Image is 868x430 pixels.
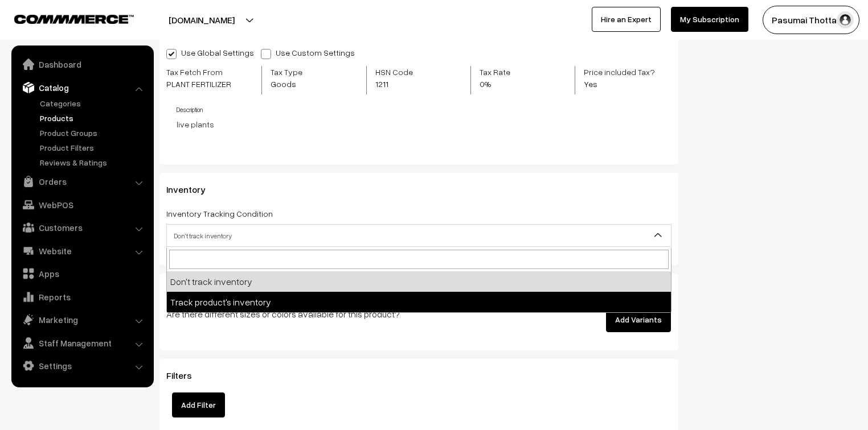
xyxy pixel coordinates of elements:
[172,392,225,417] button: Add Filter
[14,287,150,307] a: Reports
[177,118,672,130] p: live plants
[166,208,273,220] label: Inventory Tracking Condition
[763,6,859,34] button: Pasumai Thotta…
[606,307,671,332] button: Add Variants
[14,11,114,25] a: COMMMERCE
[37,127,150,139] a: Product Groups
[14,15,134,23] img: COMMMERCE
[166,47,254,59] label: Use Global Settings
[14,263,150,284] a: Apps
[14,77,150,98] a: Catalog
[480,78,522,90] span: 0%
[14,217,150,238] a: Customers
[261,47,361,59] label: Use Custom Settings
[129,6,275,34] button: [DOMAIN_NAME]
[167,271,671,292] li: Don't track inventory
[166,370,206,381] span: Filters
[14,54,150,75] a: Dashboard
[14,309,150,330] a: Marketing
[671,7,748,32] a: My Subscription
[166,66,253,90] label: Tax Fetch From
[584,66,669,90] label: Price included Tax?
[584,78,669,90] span: Yes
[166,184,219,195] span: Inventory
[177,106,672,113] h4: Description
[837,11,854,28] img: user
[167,292,671,312] li: Track product's inventory
[480,66,522,90] label: Tax Rate
[37,142,150,154] a: Product Filters
[14,171,150,192] a: Orders
[375,78,426,90] span: 1211
[37,112,150,124] a: Products
[14,195,150,215] a: WebPOS
[375,66,426,90] label: HSN Code
[167,226,671,246] span: Don't track inventory
[271,66,328,90] label: Tax Type
[166,78,253,90] span: PLANT FERTILIZER
[14,241,150,261] a: Website
[166,224,672,247] span: Don't track inventory
[14,355,150,376] a: Settings
[14,333,150,353] a: Staff Management
[37,97,150,109] a: Categories
[37,156,150,168] a: Reviews & Ratings
[271,78,328,90] span: Goods
[592,7,661,32] a: Hire an Expert
[166,307,497,321] p: Are there different sizes or colors available for this product?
